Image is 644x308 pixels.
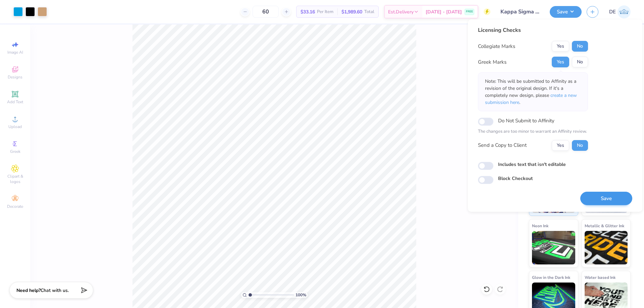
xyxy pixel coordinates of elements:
[585,231,628,264] img: Metallic & Glitter Ink
[572,57,588,67] button: No
[301,8,315,15] span: $33.16
[552,41,569,52] button: Yes
[364,8,374,15] span: Total
[8,124,22,129] span: Upload
[478,141,527,149] div: Send a Copy to Client
[572,140,588,151] button: No
[341,8,362,15] span: $1,989.60
[7,50,23,55] span: Image AI
[585,274,615,281] span: Water based Ink
[296,292,306,298] span: 100 %
[532,222,548,229] span: Neon Ink
[10,149,20,154] span: Greek
[388,8,414,15] span: Est. Delivery
[317,8,333,15] span: Per Item
[532,274,570,281] span: Glow in the Dark Ink
[426,8,462,15] span: [DATE] - [DATE]
[253,6,279,18] input: – –
[498,175,533,182] label: Block Checkout
[498,161,566,168] label: Includes text that isn't editable
[609,8,616,16] span: DE
[532,231,575,264] img: Neon Ink
[466,9,473,14] span: FREE
[8,74,22,80] span: Designs
[572,41,588,52] button: No
[3,174,27,184] span: Clipart & logos
[550,6,582,18] button: Save
[580,192,632,205] button: Save
[609,5,631,18] a: DE
[478,128,588,135] p: The changes are too minor to warrant an Affinity review.
[485,78,581,106] p: Note: This will be submitted to Affinity as a revision of the original design. If it's a complete...
[552,140,569,151] button: Yes
[618,5,631,18] img: Djian Evardoni
[7,99,23,105] span: Add Text
[478,26,588,34] div: Licensing Checks
[478,58,506,66] div: Greek Marks
[478,43,515,50] div: Collegiate Marks
[585,222,624,229] span: Metallic & Glitter Ink
[7,204,23,209] span: Decorate
[495,5,545,18] input: Untitled Design
[552,57,569,67] button: Yes
[498,116,554,125] label: Do Not Submit to Affinity
[41,287,69,294] span: Chat with us.
[16,287,41,294] strong: Need help?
